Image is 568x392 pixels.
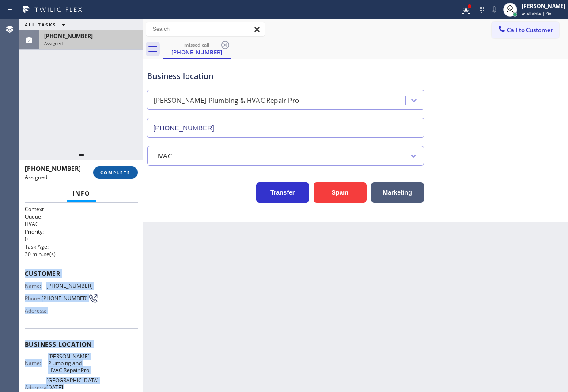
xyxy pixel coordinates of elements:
[256,182,309,203] button: Transfer
[25,173,47,181] span: Assigned
[163,48,230,56] div: [PHONE_NUMBER]
[25,360,48,366] span: Name:
[492,22,559,38] button: Call to Customer
[146,22,265,36] input: Search
[25,235,138,243] p: 0
[25,307,48,314] span: Address:
[25,295,42,302] span: Phone:
[163,39,230,58] div: (443) 727-7732
[25,340,138,348] span: Business location
[44,32,93,40] span: [PHONE_NUMBER]
[67,185,96,202] button: Info
[25,384,46,391] span: Address:
[147,70,424,82] div: Business location
[25,205,138,213] h1: Context
[25,283,46,289] span: Name:
[93,166,138,179] button: COMPLETE
[154,95,299,106] div: [PERSON_NAME] Plumbing & HVAC Repair Pro
[100,170,131,176] span: COMPLETE
[46,283,93,289] span: [PHONE_NUMBER]
[314,182,367,203] button: Spam
[163,41,230,48] div: missed call
[488,4,500,16] button: Mute
[42,295,88,302] span: [PHONE_NUMBER]
[522,11,551,17] span: Available | 9s
[25,269,138,278] span: Customer
[25,250,138,258] p: 30 minute(s)
[25,228,138,235] h2: Priority:
[371,182,424,203] button: Marketing
[48,353,92,373] span: [PERSON_NAME] Plumbing and HVAC Repair Pro
[154,151,172,161] div: HVAC
[25,164,81,173] span: [PHONE_NUMBER]
[522,2,565,10] div: [PERSON_NAME]
[25,213,138,220] h2: Queue:
[25,220,138,228] p: HVAC
[507,26,553,34] span: Call to Customer
[25,243,138,250] h2: Task Age:
[25,22,57,28] span: ALL TASKS
[44,40,63,46] span: Assigned
[19,19,74,30] button: ALL TASKS
[147,118,424,138] input: Phone Number
[72,189,91,197] span: Info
